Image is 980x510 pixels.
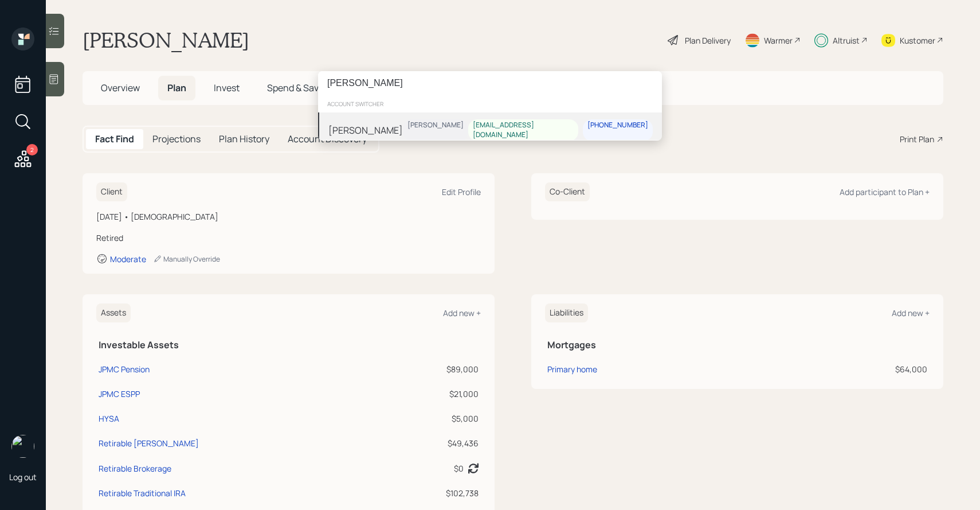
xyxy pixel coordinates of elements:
input: Type a command or search… [318,71,662,95]
div: [EMAIL_ADDRESS][DOMAIN_NAME] [473,120,574,140]
div: [PHONE_NUMBER] [587,120,648,130]
div: [PERSON_NAME] [407,120,464,130]
div: account switcher [318,95,662,112]
div: [PERSON_NAME] [328,123,403,137]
